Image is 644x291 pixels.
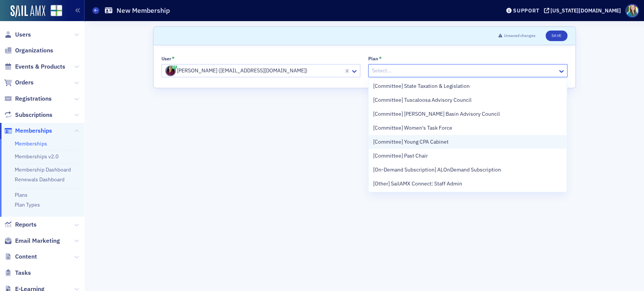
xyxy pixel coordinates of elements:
span: [On-Demand Subscription] ALOnDemand Subscription [373,166,501,174]
a: Registrations [4,95,52,103]
a: Renewals Dashboard [15,176,65,183]
span: Tasks [15,269,31,277]
img: SailAMX [51,5,62,17]
a: Email Marketing [4,237,60,245]
a: Reports [4,221,37,229]
span: Reports [15,221,37,229]
span: [Committee] Young CPA Cabinet [373,138,449,146]
a: View Homepage [45,5,62,18]
span: Content [15,253,37,261]
span: Subscriptions [15,111,52,119]
button: [US_STATE][DOMAIN_NAME] [544,8,624,13]
a: Memberships [15,140,47,147]
span: Orders [15,78,34,87]
h1: New Membership [117,6,170,15]
abbr: This field is required [172,56,175,61]
span: [Committee] State Taxation & Legislation [373,82,470,90]
span: Unsaved changes [504,33,535,39]
a: Plans [15,191,28,198]
img: SailAMX [11,5,45,17]
a: Organizations [4,46,53,55]
div: [US_STATE][DOMAIN_NAME] [550,7,621,14]
a: Subscriptions [4,111,52,119]
abbr: This field is required [379,56,382,61]
a: Memberships [4,127,52,135]
span: Memberships [15,127,52,135]
a: Tasks [4,269,31,277]
span: Organizations [15,46,53,55]
span: Profile [626,4,639,17]
span: Users [15,31,31,39]
a: Content [4,253,37,261]
div: User [161,56,171,61]
button: Save [546,31,567,41]
div: [PERSON_NAME] ([EMAIL_ADDRESS][DOMAIN_NAME]) [165,66,343,76]
div: Support [513,7,539,14]
a: Memberships v2.0 [15,153,58,160]
span: [Committee] [PERSON_NAME] Basin Advisory Council [373,110,500,118]
span: [Other] SailAMX Connect: Staff Admin [373,180,462,188]
span: Events & Products [15,63,65,71]
span: [Committee] Women's Task Force [373,124,452,132]
span: [Committee] Past Chair [373,152,428,160]
span: Registrations [15,95,52,103]
a: Users [4,31,31,39]
a: Membership Dashboard [15,166,71,173]
span: [Committee] Tuscaloosa Advisory Council [373,96,472,104]
span: Email Marketing [15,237,60,245]
a: Orders [4,78,34,87]
a: Plan Types [15,201,40,208]
div: Plan [368,56,378,61]
a: Events & Products [4,63,65,71]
